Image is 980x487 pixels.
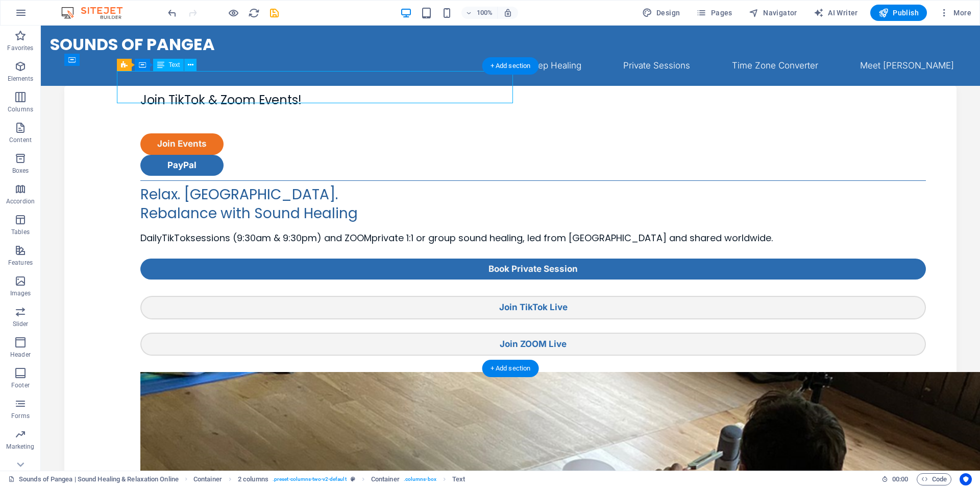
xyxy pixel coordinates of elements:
button: save [268,7,280,19]
span: Text [168,62,180,68]
h6: 100% [477,7,493,19]
img: Editor Logo [59,7,135,19]
span: Navigator [749,8,797,18]
p: Footer [11,381,30,389]
button: Code [917,473,951,485]
span: . columns-box [404,473,436,485]
p: Header [10,351,31,359]
button: reload [248,7,260,19]
button: More [935,5,975,21]
span: Click to select. Double-click to edit [238,473,268,485]
p: Features [8,259,33,267]
i: On resize automatically adjust zoom level to fit chosen device. [503,8,512,17]
span: More [939,8,971,18]
div: + Add section [482,360,539,377]
p: Columns [8,105,33,113]
span: Click to select. Double-click to edit [193,473,222,485]
div: Design (Ctrl+Alt+Y) [638,5,684,21]
button: Usercentrics [960,473,972,485]
span: : [899,475,901,483]
button: Publish [870,5,927,21]
button: undo [166,7,178,19]
p: Forms [11,412,30,420]
button: Navigator [745,5,801,21]
button: Click here to leave preview mode and continue editing [227,7,239,19]
h6: Session time [881,473,909,485]
p: Tables [11,228,30,236]
i: Undo: Change margin (Ctrl+Z) [166,7,178,19]
p: Elements [8,75,34,83]
span: Design [642,8,680,18]
span: Click to select. Double-click to edit [452,473,465,485]
button: Pages [692,5,736,21]
div: + Add section [482,57,539,75]
p: Content [9,136,32,144]
i: Save (Ctrl+S) [268,7,280,19]
span: . preset-columns-two-v2-default [273,473,347,485]
nav: breadcrumb [193,473,465,485]
button: Design [638,5,684,21]
i: This element is a customizable preset [351,476,355,482]
span: 00 00 [892,473,908,485]
span: Click to select. Double-click to edit [371,473,400,485]
p: Slider [13,320,29,328]
button: AI Writer [810,5,862,21]
span: Code [921,473,947,485]
p: Images [10,289,31,297]
p: Marketing [6,443,34,451]
span: Publish [878,8,919,18]
button: 100% [461,7,498,19]
i: Reload page [248,7,260,19]
span: Pages [696,8,732,18]
a: Sounds of Pangea | Sound Healing & Relaxation Online [8,473,179,485]
span: AI Writer [814,8,858,18]
p: Favorites [7,44,33,52]
p: Boxes [12,167,29,175]
p: Accordion [6,197,35,205]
